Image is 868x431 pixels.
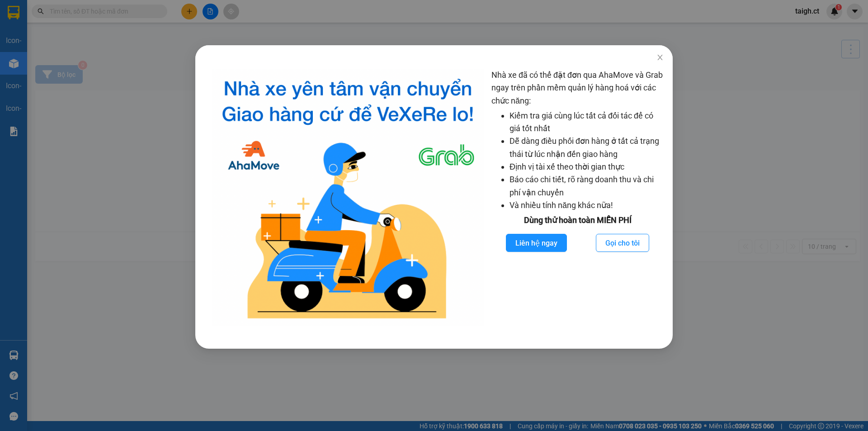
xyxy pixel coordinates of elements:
[509,173,664,199] li: Báo cáo chi tiết, rõ ràng doanh thu và chi phí vận chuyển
[509,109,664,135] li: Kiểm tra giá cùng lúc tất cả đối tác để có giá tốt nhất
[491,214,664,227] div: Dùng thử hoàn toàn MIỄN PHÍ
[491,69,664,326] div: Nhà xe đã có thể đặt đơn qua AhaMove và Grab ngay trên phần mềm quản lý hàng hoá với các chức năng:
[515,237,557,249] span: Liên hệ ngay
[656,54,664,61] span: close
[509,135,664,161] li: Dễ dàng điều phối đơn hàng ở tất cả trạng thái từ lúc nhận đến giao hàng
[647,45,673,71] button: Close
[212,69,484,326] img: logo
[605,237,640,249] span: Gọi cho tôi
[509,161,664,173] li: Định vị tài xế theo thời gian thực
[509,199,664,212] li: Và nhiều tính năng khác nữa!
[596,234,649,252] button: Gọi cho tôi
[506,234,567,252] button: Liên hệ ngay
